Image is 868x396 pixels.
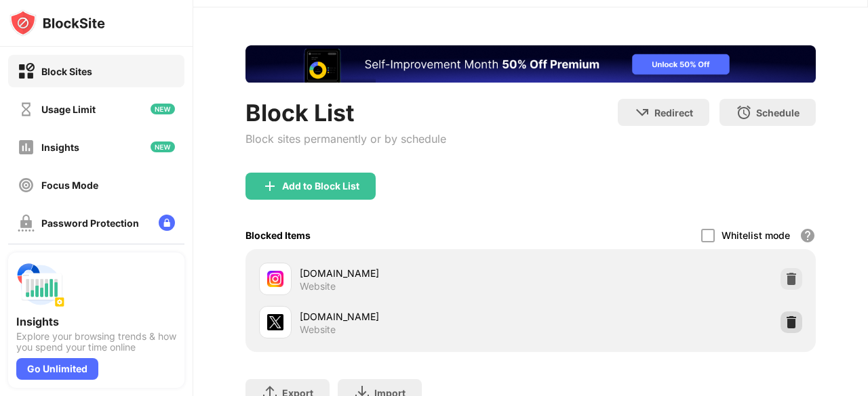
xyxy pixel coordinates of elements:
iframe: Banner [245,45,816,83]
div: [DOMAIN_NAME] [300,266,531,280]
img: favicons [267,314,283,330]
div: Focus Mode [41,179,98,191]
img: new-icon.svg [151,141,175,152]
div: Schedule [756,107,800,118]
div: Block Sites [41,66,92,77]
img: push-insights.svg [16,261,65,309]
img: new-icon.svg [151,104,175,114]
div: Usage Limit [41,104,96,115]
div: Insights [41,141,79,153]
div: Website [300,324,336,336]
div: Website [300,280,336,292]
div: Password Protection [41,217,139,229]
div: Redirect [654,107,693,118]
div: Insights [16,315,176,328]
div: Block List [245,99,446,127]
img: favicons [267,271,283,287]
div: Whitelist mode [722,229,790,241]
img: focus-off.svg [18,177,35,194]
img: time-usage-off.svg [18,101,35,118]
img: password-protection-off.svg [18,215,35,232]
div: Block sites permanently or by schedule [245,132,446,146]
div: Add to Block List [282,181,359,192]
img: block-on.svg [18,63,35,80]
img: logo-blocksite.svg [9,9,105,37]
div: Go Unlimited [16,358,98,380]
div: Blocked Items [245,229,311,241]
img: lock-menu.svg [159,215,175,231]
div: [DOMAIN_NAME] [300,309,531,324]
div: Explore your browsing trends & how you spend your time online [16,331,176,353]
img: insights-off.svg [18,139,35,156]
